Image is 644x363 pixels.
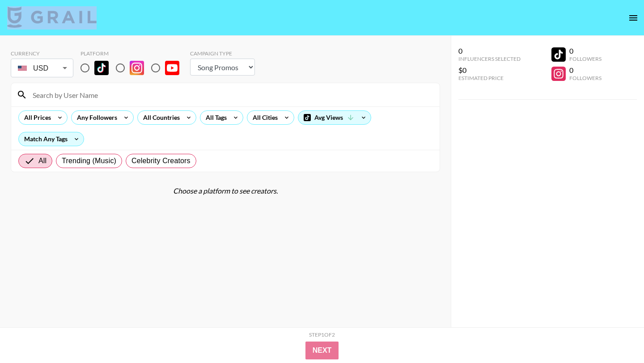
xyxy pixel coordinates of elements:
[458,55,521,62] div: Influencers Selected
[305,342,339,359] button: Next
[7,6,97,28] img: Grail Talent
[569,46,602,55] div: 0
[27,88,434,102] input: Search by User Name
[138,111,182,124] div: All Countries
[599,318,633,352] iframe: Drift Widget Chat Controller
[19,132,84,146] div: Match Any Tags
[11,186,440,195] div: Choose a platform to see creators.
[309,331,335,338] div: Step 1 of 2
[569,66,602,75] div: 0
[200,111,229,124] div: All Tags
[165,61,179,75] img: YouTube
[19,111,53,124] div: All Prices
[458,46,521,55] div: 0
[80,50,186,57] div: Platform
[13,60,72,76] div: USD
[458,66,521,75] div: $0
[62,156,116,166] span: Trending (Music)
[38,156,47,166] span: All
[11,50,73,57] div: Currency
[131,156,191,166] span: Celebrity Creators
[94,61,109,75] img: TikTok
[624,9,642,27] button: open drawer
[298,111,371,124] div: Avg Views
[458,75,521,81] div: Estimated Price
[130,61,144,75] img: Instagram
[72,111,119,124] div: Any Followers
[247,111,280,124] div: All Cities
[569,75,602,81] div: Followers
[190,50,255,57] div: Campaign Type
[569,55,602,62] div: Followers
